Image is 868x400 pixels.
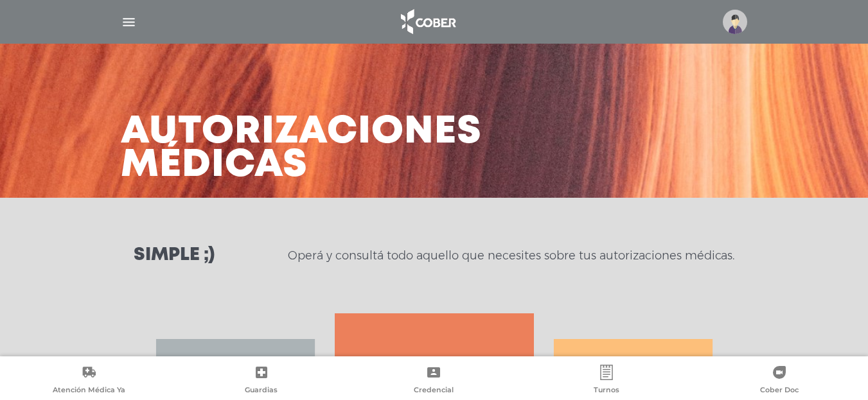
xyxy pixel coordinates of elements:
[414,385,454,397] span: Credencial
[693,365,865,397] a: Cober Doc
[121,116,482,182] h3: Autorizaciones médicas
[288,248,734,263] p: Operá y consultá todo aquello que necesites sobre tus autorizaciones médicas.
[3,365,175,397] a: Atención Médica Ya
[394,6,461,37] img: logo_cober_home-white.png
[134,247,215,265] h3: Simple ;)
[348,365,520,397] a: Credencial
[760,385,799,397] span: Cober Doc
[121,14,137,30] img: Cober_menu-lines-white.svg
[594,385,619,397] span: Turnos
[245,385,278,397] span: Guardias
[723,10,747,34] img: profile-placeholder.svg
[53,385,125,397] span: Atención Médica Ya
[520,365,693,397] a: Turnos
[175,365,348,397] a: Guardias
